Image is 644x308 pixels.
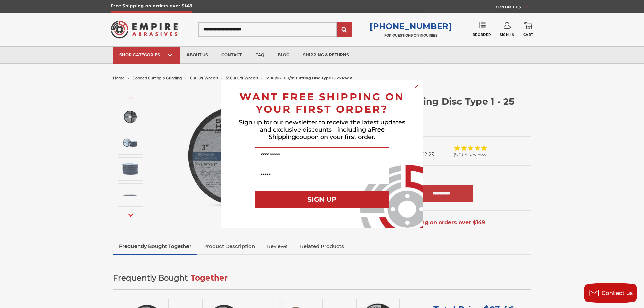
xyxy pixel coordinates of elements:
[602,290,633,296] span: Contact us
[413,83,420,90] button: Close dialog
[239,90,405,115] span: WANT FREE SHIPPING ON YOUR FIRST ORDER?
[584,283,637,303] button: Contact us
[255,191,389,208] button: SIGN UP
[269,126,385,141] span: Free Shipping
[239,119,405,141] span: Sign up for our newsletter to receive the latest updates and exclusive discounts - including a co...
